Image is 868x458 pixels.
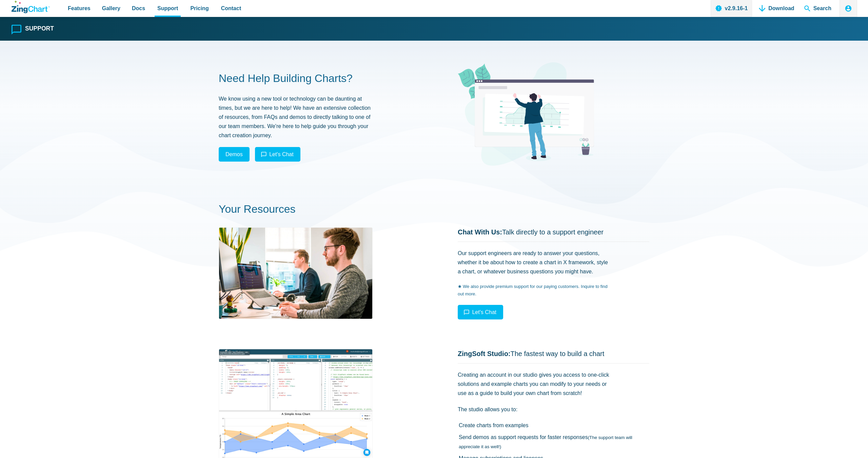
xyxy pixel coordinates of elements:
h1: Support [25,26,54,32]
span: Let's Chat [472,309,496,315]
p: The studio allows you to: [458,405,610,414]
h2: Your Resources [219,202,649,216]
span: Let's Chat [269,151,294,157]
img: Two support representatives [219,227,373,319]
p: We also provide premium support for our paying customers. Inquire to find out more. [458,283,610,298]
span: Pricing [190,4,209,13]
p: Our support engineers are ready to answer your questions, whether it be about how to create a cha... [458,249,610,276]
strong: Chat With Us: [458,228,502,236]
p: We know using a new tool or technology can be daunting at times, but we are here to help! We have... [219,94,371,140]
p: Creating an account in our studio gives you access to one-click solutions and example charts you ... [458,370,610,398]
li: Send demos as support requests for faster responses [459,433,649,451]
span: Contact [221,4,241,13]
span: Gallery [102,4,120,13]
span: Features [68,4,91,13]
span: Docs [132,4,145,13]
h2: Need Help Building Charts? [219,71,410,86]
p: Talk directly to a support engineer [458,227,649,237]
span: Demos [225,150,243,159]
li: Create charts from examples [459,421,649,430]
a: ZingChart Logo. Click to return to the homepage [12,1,50,13]
strong: ZingSoft Studio: [458,350,511,357]
small: (The support team will appreciate it as well!) [459,435,632,449]
a: Demos [219,147,250,162]
p: The fastest way to build a chart [458,349,649,358]
span: Support [157,4,178,13]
